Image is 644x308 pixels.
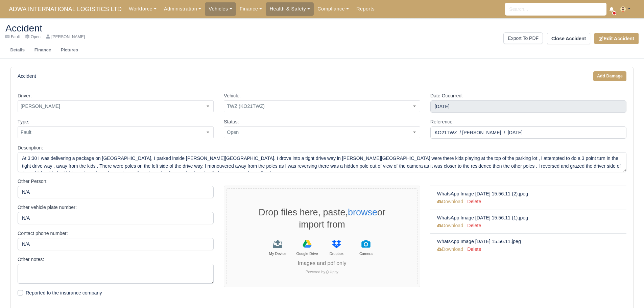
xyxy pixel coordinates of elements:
[314,2,353,16] a: Compliance
[430,92,463,100] label: Date Occurred:
[330,270,338,274] span: Uppy
[18,100,214,112] span: Giovanni Tesei
[18,256,44,263] label: Other notes:
[5,45,29,56] a: Details
[18,102,213,111] span: Giovanni Tesei
[227,260,417,267] div: Images and pdf only
[18,152,626,172] textarea: At 3:30 I was delivering a package on [GEOGRAPHIC_DATA], I parked inside [PERSON_NAME][GEOGRAPHIC...
[224,126,420,138] span: Open
[467,223,481,228] a: Delete
[594,33,639,44] a: Edit Accident
[437,199,463,204] a: Download
[242,206,401,231] div: Drop files here, paste, or import from
[18,73,36,79] h6: Accident
[224,100,420,112] span: TWZ (KO21TWZ)
[610,276,644,308] iframe: Chat Widget
[437,246,463,252] a: Download
[430,118,454,126] label: Reference:
[25,34,41,40] div: Open
[547,33,590,44] button: Close Accident
[125,2,160,16] a: Workforce
[224,102,420,111] span: TWZ (KO21TWZ)
[430,186,626,210] td: WhatsApp Image [DATE] 15.56.11 (2).jpeg
[18,128,213,137] span: Fault
[224,128,420,137] span: Open
[18,92,32,100] label: Driver:
[503,32,543,44] a: Export To PDF
[266,2,314,16] a: Health & Safety
[467,199,481,204] a: Delete
[306,270,338,274] a: Powered byUppy
[160,2,205,16] a: Administration
[224,118,239,126] label: Status:
[18,118,29,126] label: Type:
[430,210,626,234] td: WhatsApp Image [DATE] 15.56.11 (1).jpeg
[437,223,463,228] a: Download
[224,92,241,100] label: Vehicle:
[236,2,266,16] a: Finance
[430,234,626,257] td: WhatsApp Image [DATE] 15.56.11.jpeg
[0,18,644,59] div: Accident
[46,34,85,40] a: [PERSON_NAME]
[29,45,56,56] a: Finance
[205,2,236,16] a: Vehicles
[18,230,68,237] label: Contact phone number:
[593,71,626,81] a: Add Damage
[26,289,102,297] label: Reported to the insurance company
[18,144,43,152] label: Description:
[56,45,83,56] a: Pictures
[224,186,420,287] div: File Uploader
[18,204,77,211] label: Other vehicle plate number:
[467,246,481,252] a: Delete
[348,208,377,217] button: browse
[5,23,317,33] h2: Accident
[18,177,48,185] label: Other Person:
[353,2,378,16] a: Reports
[5,3,125,16] a: ADWA INTERNATIONAL LOGISTICS LTD
[5,34,20,40] div: Fault
[505,3,606,16] input: Search...
[5,2,125,16] span: ADWA INTERNATIONAL LOGISTICS LTD
[18,126,214,138] span: Fault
